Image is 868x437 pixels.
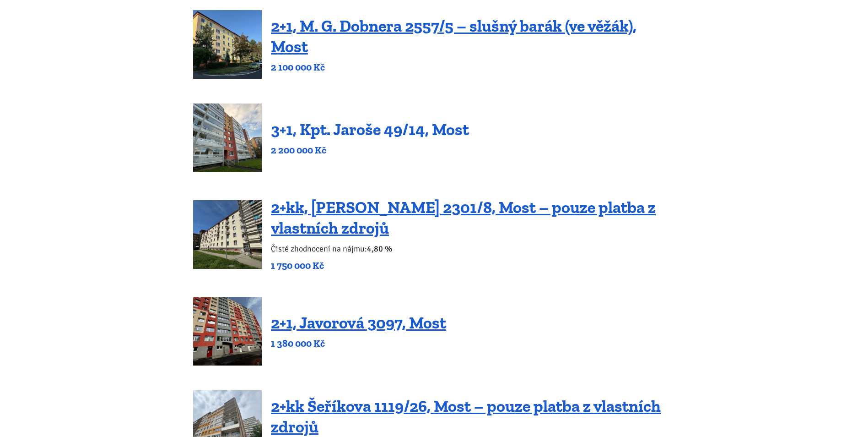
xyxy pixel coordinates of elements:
a: 3+1, Kpt. Jaroše 49/14, Most [271,120,469,139]
p: 1 380 000 Kč [271,337,446,350]
b: 4,80 % [367,244,392,254]
a: 2+kk Šeříkova 1119/26, Most – pouze platba z vlastních zdrojů [271,396,661,437]
p: 2 200 000 Kč [271,144,469,157]
p: Čisté zhodnocení na nájmu: [271,242,675,255]
p: 1 750 000 Kč [271,259,675,272]
a: 2+kk, [PERSON_NAME] 2301/8, Most – pouze platba z vlastních zdrojů [271,197,656,238]
a: 2+1, Javorová 3097, Most [271,313,446,333]
p: 2 100 000 Kč [271,61,675,74]
a: 2+1, M. G. Dobnera 2557/5 – slušný barák (ve věžák), Most [271,16,636,56]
